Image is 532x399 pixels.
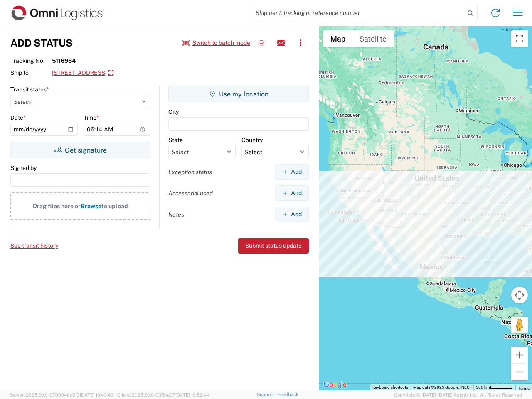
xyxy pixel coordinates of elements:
a: Terms [518,386,530,391]
button: Show street map [323,30,352,47]
a: Feedback [277,392,298,397]
button: Show satellite imagery [352,30,394,47]
button: Switch to batch mode [182,36,250,50]
button: Zoom out [511,364,528,380]
button: Keyboard shortcuts [372,384,408,390]
span: Map data ©2025 Google, INEGI [413,385,471,389]
button: Zoom in [511,347,528,363]
label: Accessorial used [168,190,213,197]
span: Copyright © [DATE]-[DATE] Agistix Inc., All Rights Reserved [394,391,522,399]
input: Shipment, tracking or reference number [249,5,465,21]
button: See transit history [10,239,58,253]
span: Server: 2025.20.0-970904bc0f3 [10,392,113,397]
button: Get signature [10,142,150,158]
span: Browse [81,203,101,209]
label: Exception status [168,168,212,176]
button: Map camera controls [511,287,528,303]
span: 500 km [476,385,490,389]
a: Open this area in Google Maps (opens a new window) [321,379,349,390]
label: Transit status [10,86,49,93]
button: Map Scale: 500 km per 51 pixels [473,384,515,390]
button: Add [275,164,309,180]
button: Use my location [168,86,309,102]
button: Submit status update [238,238,309,254]
button: Toggle fullscreen view [511,30,528,47]
span: Tracking No. [10,57,52,64]
button: Drag Pegman onto the map to open Street View [511,317,528,333]
label: Country [241,136,263,144]
strong: 5116984 [52,57,76,64]
span: [DATE] 10:52:44 [175,392,209,397]
button: Add [275,185,309,201]
label: Date [10,114,26,121]
label: Time [84,114,99,121]
img: Google [321,379,349,390]
span: Ship to [10,69,52,76]
a: [STREET_ADDRESS] [52,66,113,80]
span: to upload [101,203,128,209]
span: [DATE] 10:43:43 [80,392,113,397]
span: Client: 2025.20.0-035ba07 [117,392,209,397]
label: State [168,136,183,144]
span: Drag files here or [33,203,81,209]
h3: Add Status [10,37,73,49]
label: Signed by [10,164,37,172]
a: Support [257,392,278,397]
label: Notes [168,211,184,218]
button: Add [275,207,309,222]
label: City [168,108,179,116]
